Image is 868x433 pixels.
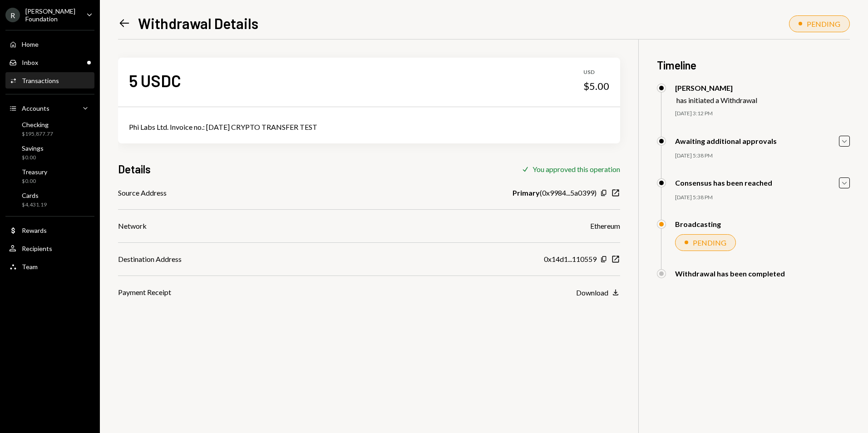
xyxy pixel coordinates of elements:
[22,104,49,112] div: Accounts
[675,269,785,278] div: Withdrawal has been completed
[138,14,258,32] h1: Withdrawal Details
[576,288,620,298] button: Download
[129,70,181,91] div: 5 USDC
[5,72,94,89] a: Transactions
[657,58,850,73] h3: Timeline
[675,194,850,202] div: [DATE] 5:38 PM
[118,287,171,298] div: Payment Receipt
[22,201,47,209] div: $4,431.19
[22,130,53,138] div: $195,877.77
[675,84,757,92] div: [PERSON_NAME]
[22,154,44,162] div: $0.00
[576,288,608,297] div: Download
[5,165,94,187] a: Treasury$0.00
[22,168,47,176] div: Treasury
[513,187,597,198] div: ( 0x9984...5a0399 )
[675,152,850,160] div: [DATE] 5:38 PM
[5,222,94,238] a: Rewards
[22,177,47,185] div: $0.00
[675,137,777,145] div: Awaiting additional approvals
[129,122,609,133] div: Phi Labs Ltd. Invoice no.: [DATE] CRYPTO TRANSFER TEST
[22,245,52,252] div: Recipients
[583,80,609,93] div: $5.00
[5,54,94,70] a: Inbox
[5,142,94,163] a: Savings$0.00
[118,162,151,177] h3: Details
[118,221,147,231] div: Network
[5,118,94,140] a: Checking$195,877.77
[5,189,94,211] a: Cards$4,431.19
[675,110,850,118] div: [DATE] 3:12 PM
[22,77,59,84] div: Transactions
[22,226,47,234] div: Rewards
[25,7,79,23] div: [PERSON_NAME] Foundation
[22,263,38,271] div: Team
[533,165,620,173] div: You approved this operation
[5,8,20,22] div: R
[583,69,609,76] div: USD
[693,238,726,247] div: PENDING
[22,40,39,48] div: Home
[22,192,47,199] div: Cards
[513,187,540,198] b: Primary
[544,254,597,265] div: 0x14d1...110559
[675,178,772,187] div: Consensus has been reached
[5,100,94,116] a: Accounts
[5,36,94,52] a: Home
[675,220,721,228] div: Broadcasting
[22,121,53,128] div: Checking
[807,20,840,28] div: PENDING
[5,258,94,275] a: Team
[590,221,620,231] div: Ethereum
[118,254,182,265] div: Destination Address
[22,59,38,66] div: Inbox
[118,187,167,198] div: Source Address
[676,96,757,104] div: has initiated a Withdrawal
[5,240,94,256] a: Recipients
[22,144,44,152] div: Savings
